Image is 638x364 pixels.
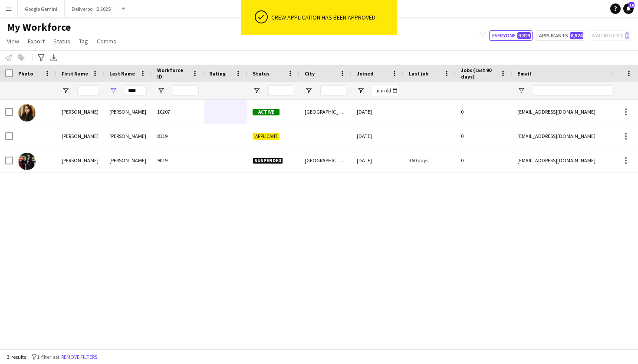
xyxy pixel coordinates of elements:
button: Google Gemini [18,0,65,17]
button: Remove filters [59,352,99,362]
span: Workforce ID [157,67,188,80]
div: 8119 [152,124,204,148]
span: Status [53,37,70,45]
span: Joined [357,70,374,77]
div: 360 days [404,148,456,172]
img: Lara Sheehy [18,104,36,121]
input: Status Filter Input [268,85,294,96]
input: City Filter Input [320,85,346,96]
div: [GEOGRAPHIC_DATA] [299,100,352,124]
app-action-btn: Advanced filters [36,52,46,63]
button: Open Filter Menu [62,87,69,95]
button: Open Filter Menu [109,87,117,95]
button: Deliveroo H2 2025 [65,0,118,17]
span: 1 filter set [37,354,59,360]
span: Jobs (last 90 days) [461,67,497,80]
button: Open Filter Menu [157,87,165,95]
div: [PERSON_NAME] [104,148,152,172]
div: 10207 [152,100,204,124]
span: My Workforce [7,21,71,34]
input: Last Name Filter Input [125,85,147,96]
div: 0 [456,148,512,172]
span: Photo [18,70,33,77]
input: Workforce ID Filter Input [173,85,199,96]
span: Export [28,37,45,45]
button: Open Filter Menu [357,87,365,95]
button: Applicants8,924 [536,30,585,41]
a: 16 [623,3,634,14]
button: Open Filter Menu [253,87,260,95]
div: [DATE] [352,100,404,124]
span: First Name [62,70,88,77]
button: Open Filter Menu [305,87,312,95]
input: First Name Filter Input [77,85,99,96]
app-action-btn: Export XLSX [49,52,59,63]
div: 0 [456,124,512,148]
div: 9019 [152,148,204,172]
span: Applicant [253,133,280,140]
div: [DATE] [352,148,404,172]
span: 16 [628,2,635,8]
div: [PERSON_NAME] [56,100,104,124]
span: Tag [79,37,88,45]
div: [PERSON_NAME] [56,148,104,172]
input: Joined Filter Input [372,85,398,96]
span: City [305,70,315,77]
span: Email [517,70,531,77]
div: [PERSON_NAME] [56,124,104,148]
img: Patrick Sheeran [18,153,36,170]
span: Rating [209,70,226,77]
span: Last Name [109,70,135,77]
span: 8,924 [570,32,583,39]
div: [DATE] [352,124,404,148]
span: Suspended [253,157,283,164]
div: [PERSON_NAME] [104,100,152,124]
a: Status [50,36,74,47]
span: Comms [97,37,116,45]
div: 0 [456,100,512,124]
span: View [7,37,19,45]
button: Everyone9,819 [489,30,533,41]
a: Comms [93,36,120,47]
div: [GEOGRAPHIC_DATA] 6 [299,148,352,172]
span: Active [253,109,280,115]
a: Export [24,36,48,47]
span: Status [253,70,270,77]
button: Open Filter Menu [517,87,525,95]
span: Last job [409,70,428,77]
div: Crew application has been approved. [271,13,394,21]
div: [PERSON_NAME] [104,124,152,148]
a: Tag [76,36,92,47]
span: 9,819 [517,32,531,39]
a: View [3,36,23,47]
